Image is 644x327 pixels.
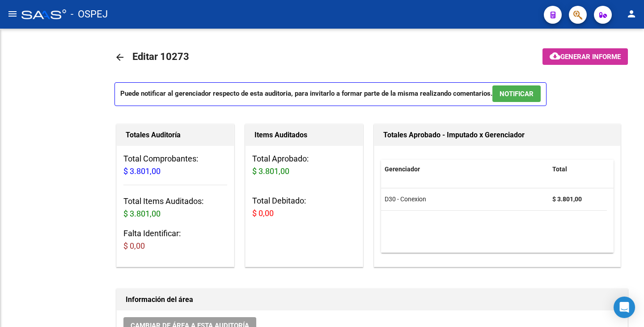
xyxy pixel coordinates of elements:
button: NOTIFICAR [492,85,541,102]
span: $ 3.801,00 [252,166,289,176]
span: - OSPEJ [71,4,108,24]
mat-icon: person [626,8,637,19]
span: Generar informe [560,53,621,61]
div: Open Intercom Messenger [614,297,635,318]
h3: Total Items Auditados: [123,195,227,220]
strong: $ 3.801,00 [552,195,582,203]
datatable-header-cell: Gerenciador [381,160,549,179]
span: $ 3.801,00 [123,209,161,218]
span: $ 0,00 [252,208,274,218]
h3: Total Comprobantes: [123,153,227,178]
h1: Totales Auditoría [126,128,225,142]
span: $ 3.801,00 [123,166,161,176]
h1: Información del área [126,293,619,307]
mat-icon: arrow_back [114,52,125,63]
h1: Items Auditados [254,128,354,142]
h1: Totales Aprobado - Imputado x Gerenciador [383,128,611,142]
datatable-header-cell: Total [549,160,607,179]
mat-icon: cloud_download [550,51,560,61]
h3: Total Aprobado: [252,153,356,178]
span: NOTIFICAR [500,90,534,98]
button: Generar informe [542,48,628,65]
span: $ 0,00 [123,241,145,251]
span: Total [552,166,567,173]
span: Editar 10273 [132,51,189,62]
mat-icon: menu [7,8,18,19]
span: Gerenciador [385,166,420,173]
span: D30 - Conexion [385,195,426,203]
p: Puede notificar al gerenciador respecto de esta auditoria, para invitarlo a formar parte de la mi... [114,82,547,106]
h3: Total Debitado: [252,195,356,220]
h3: Falta Identificar: [123,227,227,252]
